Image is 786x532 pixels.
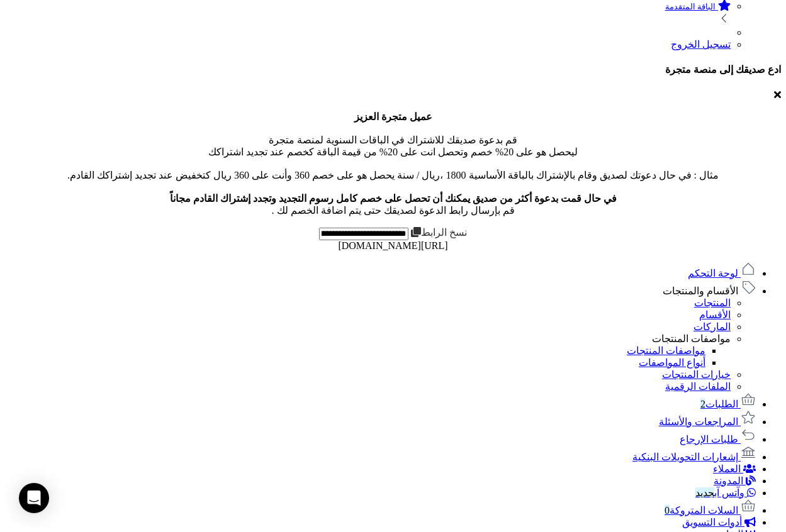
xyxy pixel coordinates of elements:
a: المنتجات [694,297,731,308]
b: عميل متجرة العزيز [354,111,432,122]
label: نسخ الرابط [408,227,467,238]
span: العملاء [713,463,741,474]
span: طلبات الإرجاع [680,434,738,445]
a: الملفات الرقمية [665,381,731,392]
span: وآتس آب [695,487,744,498]
a: لوحة التحكم [688,268,756,279]
div: Open Intercom Messenger [19,483,49,513]
span: أدوات التسويق [682,517,742,528]
h4: ادع صديقك إلى منصة متجرة [5,64,781,75]
a: الأقسام [699,309,731,320]
a: أدوات التسويق [682,517,756,528]
p: قم بدعوة صديقك للاشتراك في الباقات السنوية لمنصة متجرة ليحصل هو على 20% خصم وتحصل انت على 20% من ... [5,111,781,216]
span: جديد [695,487,714,498]
a: أنواع المواصفات [639,357,705,368]
a: مواصفات المنتجات [652,333,731,344]
a: تسجيل الخروج [671,39,731,50]
a: إشعارات التحويلات البنكية [632,452,756,462]
a: المدونة [714,475,756,486]
div: [URL][DOMAIN_NAME] [5,240,781,252]
a: مواصفات المنتجات [627,345,705,356]
a: العملاء [713,463,756,474]
span: 2 [700,399,705,409]
a: وآتس آبجديد [695,487,756,498]
b: في حال قمت بدعوة أكثر من صديق يمكنك أن تحصل على خصم كامل رسوم التجديد وتجدد إشتراك القادم مجاناً [170,193,617,204]
span: إشعارات التحويلات البنكية [632,452,738,462]
a: طلبات الإرجاع [680,434,756,445]
span: السلات المتروكة [665,505,738,516]
a: السلات المتروكة0 [665,505,756,516]
span: المراجعات والأسئلة [659,416,738,427]
span: لوحة التحكم [688,268,738,279]
span: 0 [665,505,670,516]
a: الماركات [693,321,731,332]
span: الأقسام والمنتجات [663,285,738,296]
span: المدونة [714,475,743,486]
a: المراجعات والأسئلة [659,416,756,427]
span: الطلبات [700,399,738,409]
small: الباقة المتقدمة [665,2,716,11]
a: الطلبات2 [700,399,756,409]
a: خيارات المنتجات [662,369,731,380]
